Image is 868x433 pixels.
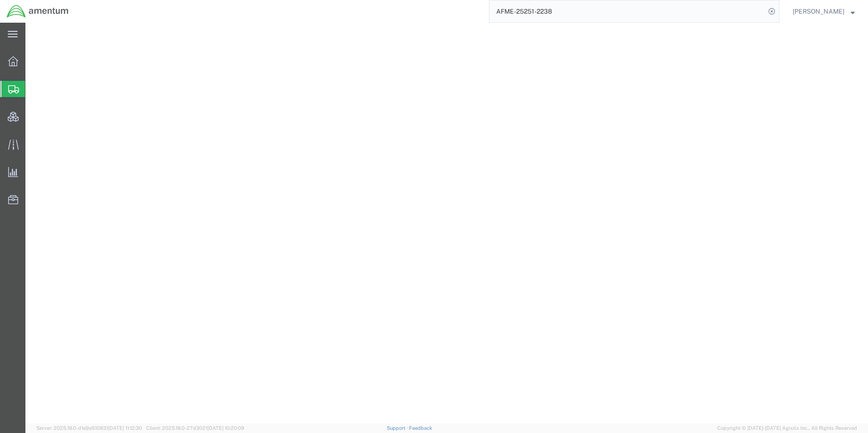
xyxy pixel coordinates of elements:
[793,6,844,16] span: Jason Martin
[36,425,142,431] span: Server: 2025.18.0-d1e9a510831
[146,425,244,431] span: Client: 2025.18.0-27d3021
[489,0,765,22] input: Search for shipment number, reference number
[409,425,432,431] a: Feedback
[717,424,857,432] span: Copyright © [DATE]-[DATE] Agistix Inc., All Rights Reserved
[25,23,868,423] iframe: FS Legacy Container
[108,425,142,431] span: [DATE] 11:12:30
[207,425,244,431] span: [DATE] 10:20:09
[6,5,69,18] img: logo
[387,425,409,431] a: Support
[792,6,855,17] button: [PERSON_NAME]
